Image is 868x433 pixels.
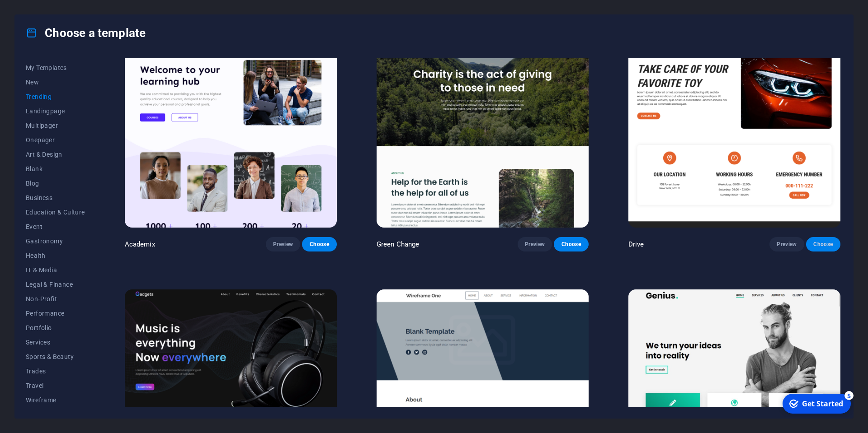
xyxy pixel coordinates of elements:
button: Gastronomy [26,234,85,248]
span: IT & Media [26,266,85,274]
button: Event [26,219,85,234]
span: Sports & Beauty [26,353,85,360]
button: Art & Design [26,147,85,162]
button: Sports & Beauty [26,349,85,364]
button: Health [26,248,85,263]
span: Performance [26,310,85,317]
span: Blog [26,180,85,187]
button: Landingpage [26,104,85,118]
button: Non-Profit [26,292,85,306]
span: Health [26,252,85,259]
span: My Templates [26,64,85,71]
p: Academix [125,240,155,249]
button: Services [26,335,85,349]
button: Education & Culture [26,205,85,219]
span: Business [26,194,85,201]
button: Blog [26,176,85,191]
button: Portfolio [26,321,85,335]
span: Services [26,339,85,346]
button: Choose [302,237,336,251]
div: 5 [67,1,76,10]
button: IT & Media [26,263,85,277]
span: Gastronomy [26,237,85,245]
button: Choose [806,237,840,251]
button: Performance [26,306,85,321]
span: Event [26,223,85,230]
span: Onepager [26,136,85,144]
button: Business [26,191,85,205]
button: Choose [554,237,588,251]
span: Preview [273,241,293,248]
button: Trending [26,89,85,104]
span: New [26,79,85,86]
span: Preview [777,241,797,248]
span: Landingpage [26,107,85,115]
button: Preview [769,237,804,251]
button: Preview [266,237,300,251]
span: Travel [26,382,85,389]
button: Wireframe [26,393,85,407]
button: Multipager [26,118,85,133]
button: Trades [26,364,85,378]
span: Portfolio [26,324,85,331]
div: Get Started [24,9,66,19]
span: Choose [561,241,581,248]
button: Legal & Finance [26,277,85,292]
button: Travel [26,378,85,393]
button: Blank [26,162,85,176]
img: Drive [628,32,840,227]
span: Trades [26,368,85,375]
button: Onepager [26,133,85,147]
img: Academix [125,32,337,227]
button: New [26,75,85,89]
span: Non-Profit [26,295,85,303]
span: Choose [309,241,329,248]
span: Wireframe [26,396,85,404]
button: Preview [518,237,552,251]
span: Trending [26,93,85,100]
span: Art & Design [26,151,85,158]
h4: Choose a template [26,26,146,40]
div: Get Started 5 items remaining, 0% complete [5,4,73,23]
button: My Templates [26,61,85,75]
span: Choose [813,241,833,248]
span: Preview [525,241,545,248]
span: Multipager [26,122,85,129]
span: Education & Culture [26,209,85,216]
img: Green Change [377,32,589,227]
p: Drive [628,240,644,249]
p: Green Change [377,240,420,249]
span: Legal & Finance [26,281,85,288]
span: Blank [26,165,85,172]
